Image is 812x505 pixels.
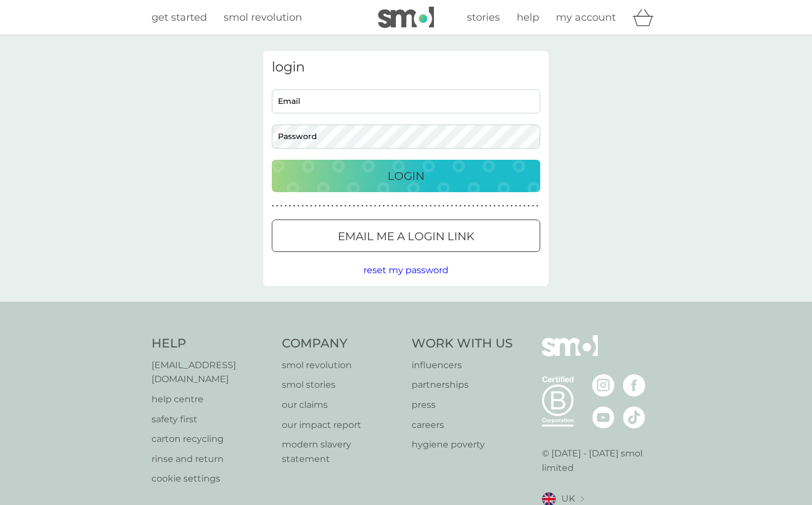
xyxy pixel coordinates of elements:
a: influencers [412,358,513,373]
p: ● [319,203,321,209]
a: hygiene poverty [412,437,513,452]
p: ● [374,203,376,209]
p: ● [280,203,282,209]
p: ● [472,203,474,209]
a: get started [152,9,207,26]
p: ● [298,203,300,209]
a: stories [467,9,500,26]
p: ● [429,203,432,209]
button: Email me a login link [272,220,540,252]
p: ● [438,203,440,209]
p: ● [464,203,466,209]
span: my account [556,11,616,23]
p: ● [528,203,530,209]
a: press [412,398,513,412]
p: ● [379,203,381,209]
p: ● [276,203,278,209]
span: reset my password [363,265,449,275]
h4: Help [152,335,271,352]
p: ● [336,203,338,209]
img: select a new location [580,496,584,502]
p: ● [366,203,368,209]
a: our impact report [282,418,401,432]
p: ● [515,203,517,209]
p: ● [485,203,487,209]
p: ● [536,203,539,209]
p: ● [511,203,513,209]
p: ● [404,203,406,209]
a: help centre [152,392,271,407]
img: visit the smol Facebook page [623,374,645,397]
a: partnerships [412,378,513,392]
a: [EMAIL_ADDRESS][DOMAIN_NAME] [152,358,271,387]
p: ● [353,203,355,209]
p: ● [532,203,534,209]
p: ● [323,203,325,209]
p: safety first [152,412,271,427]
p: ● [451,203,453,209]
h4: Work With Us [412,335,513,352]
p: ● [489,203,492,209]
p: ● [426,203,428,209]
p: ● [447,203,449,209]
p: ● [481,203,483,209]
p: ● [434,203,436,209]
p: ● [400,203,402,209]
h4: Company [282,335,401,352]
img: visit the smol Instagram page [592,374,615,397]
p: ● [442,203,445,209]
p: ● [502,203,504,209]
a: help [517,9,539,26]
button: reset my password [363,263,449,278]
button: Login [272,160,540,192]
a: careers [412,418,513,432]
img: visit the smol Youtube page [592,406,615,428]
p: ● [332,203,334,209]
p: ● [455,203,457,209]
p: ● [421,203,423,209]
p: ● [327,203,329,209]
p: ● [301,203,304,209]
p: ● [395,203,398,209]
span: help [517,11,539,23]
p: our claims [282,398,401,412]
span: smol revolution [224,11,302,23]
p: ● [344,203,347,209]
p: ● [413,203,415,209]
p: ● [289,203,291,209]
span: stories [467,11,500,23]
p: Login [388,167,424,185]
p: ● [494,203,496,209]
p: ● [460,203,462,209]
p: ● [285,203,287,209]
p: ● [498,203,500,209]
a: smol stories [282,378,401,392]
a: carton recycling [152,432,271,446]
p: cookie settings [152,471,271,486]
p: ● [506,203,508,209]
p: ● [408,203,410,209]
a: smol revolution [282,358,401,373]
p: ● [361,203,363,209]
h3: login [272,59,540,75]
p: © [DATE] - [DATE] smol limited [542,446,661,475]
p: ● [340,203,342,209]
a: rinse and return [152,452,271,466]
p: ● [476,203,479,209]
p: ● [417,203,419,209]
p: ● [387,203,389,209]
p: Email me a login link [338,227,474,245]
span: get started [152,11,207,23]
p: ● [293,203,295,209]
p: ● [357,203,360,209]
p: ● [272,203,274,209]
